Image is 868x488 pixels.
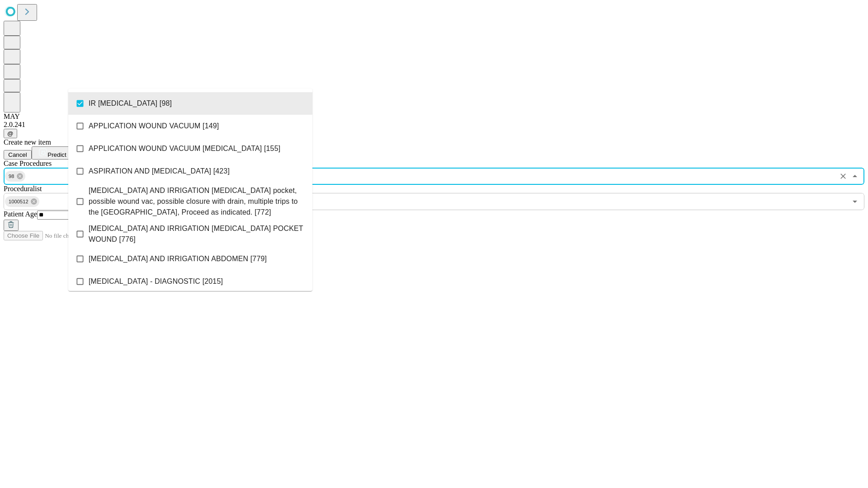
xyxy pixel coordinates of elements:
[89,166,230,177] span: ASPIRATION AND [MEDICAL_DATA] [423]
[5,197,32,207] span: 1000512
[89,98,172,109] span: IR [MEDICAL_DATA] [98]
[4,129,17,138] button: @
[89,223,305,245] span: [MEDICAL_DATA] AND IRRIGATION [MEDICAL_DATA] POCKET WOUND [776]
[5,171,18,182] span: 98
[849,195,861,208] button: Open
[4,210,37,218] span: Patient Age
[4,138,51,146] span: Create new item
[89,121,219,131] span: APPLICATION WOUND VACUUM [149]
[7,130,14,137] span: @
[47,151,66,158] span: Predict
[89,276,223,287] span: [MEDICAL_DATA] - DIAGNOSTIC [2015]
[5,196,39,207] div: 1000512
[89,253,267,264] span: [MEDICAL_DATA] AND IRRIGATION ABDOMEN [779]
[837,170,849,183] button: Clear
[4,185,42,192] span: Proceduralist
[5,171,25,182] div: 98
[4,150,32,160] button: Cancel
[8,151,27,158] span: Cancel
[4,121,864,129] div: 2.0.241
[849,170,861,183] button: Close
[89,143,280,154] span: APPLICATION WOUND VACUUM [MEDICAL_DATA] [155]
[89,185,305,218] span: [MEDICAL_DATA] AND IRRIGATION [MEDICAL_DATA] pocket, possible wound vac, possible closure with dr...
[32,146,73,160] button: Predict
[4,160,52,167] span: Scheduled Procedure
[4,113,864,121] div: MAY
